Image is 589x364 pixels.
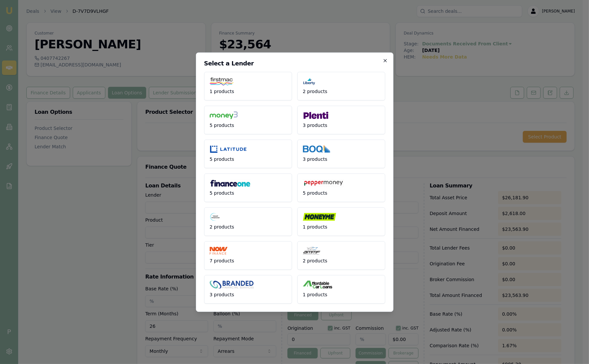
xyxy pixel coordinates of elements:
img: Finance One [210,179,251,187]
span: 3 products [210,291,234,298]
button: 2 products [297,241,385,270]
span: 5 products [210,156,234,162]
img: Branded Financial Services [210,280,254,289]
img: NOW Finance [210,247,228,255]
button: 1 products [297,207,385,236]
button: 5 products [204,173,292,202]
button: 1 products [297,275,385,303]
span: 2 products [303,257,328,264]
img: Pepper Money [303,179,344,187]
img: AMMF [303,247,321,255]
span: 7 products [210,257,234,264]
button: 7 products [204,241,292,270]
span: 2 products [210,224,234,230]
span: 5 products [210,122,234,129]
button: 5 products [297,173,385,202]
button: 3 products [204,275,292,303]
button: 2 products [297,72,385,100]
span: 1 products [303,291,328,298]
img: BOQ Finance [303,145,330,153]
img: Latitude [210,145,247,153]
button: 5 products [204,106,292,134]
span: 5 products [303,190,328,196]
img: Affordable Car Loans [303,280,332,289]
img: Firstmac [210,77,233,85]
span: 2 products [303,88,328,95]
span: 3 products [303,122,328,129]
h2: Select a Lender [204,61,385,66]
img: Plenti [303,111,329,119]
button: 3 products [297,139,385,168]
img: Liberty [303,77,315,85]
span: 1 products [210,88,234,95]
button: 2 products [204,207,292,236]
img: Money3 [210,111,238,119]
img: Money Me [303,213,336,221]
span: 5 products [210,190,234,196]
button: 3 products [297,106,385,134]
img: The Asset Financier [210,213,221,221]
button: 1 products [204,72,292,100]
button: 5 products [204,139,292,168]
span: 3 products [303,156,328,162]
span: 1 products [303,224,328,230]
